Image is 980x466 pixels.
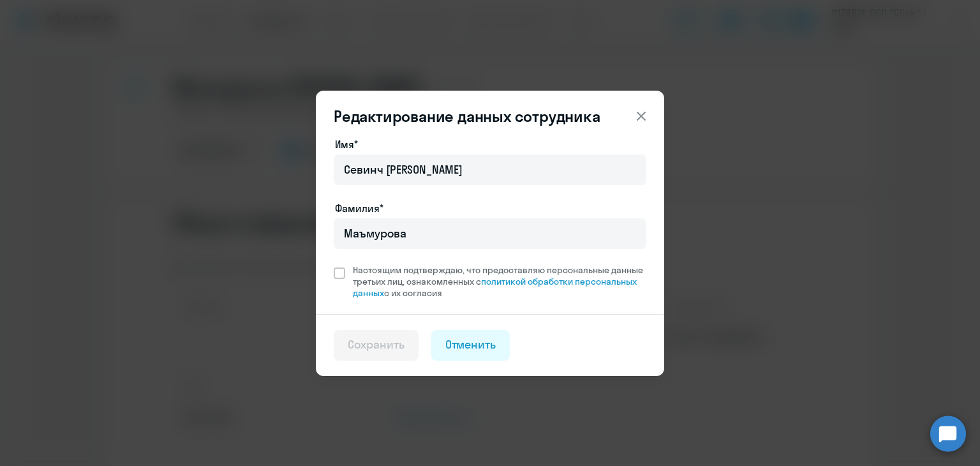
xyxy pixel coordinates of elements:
div: Сохранить [348,336,405,353]
div: Отменить [445,336,496,353]
button: Сохранить [334,330,419,361]
label: Фамилия* [335,200,383,216]
button: Отменить [431,330,510,361]
span: Настоящим подтверждаю, что предоставляю персональные данные третьих лиц, ознакомленных с с их сог... [353,264,646,299]
header: Редактирование данных сотрудника [316,106,664,126]
a: политикой обработки персональных данных [353,276,637,299]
